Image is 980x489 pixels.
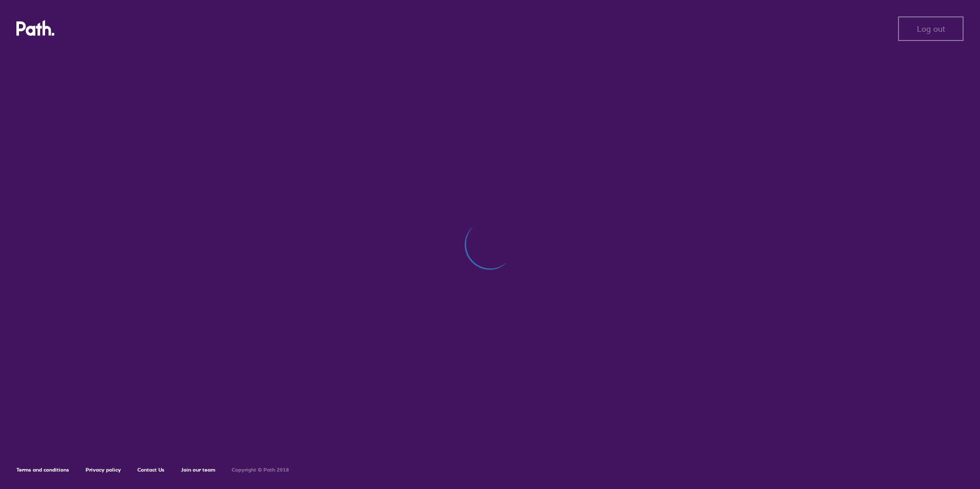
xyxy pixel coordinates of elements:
h6: Copyright © Path 2018 [232,467,289,473]
a: Contact Us [137,466,165,473]
a: Join our team [181,466,215,473]
a: Terms and conditions [16,466,69,473]
a: Privacy policy [86,466,121,473]
span: Log out [917,24,945,33]
button: Log out [898,16,964,41]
